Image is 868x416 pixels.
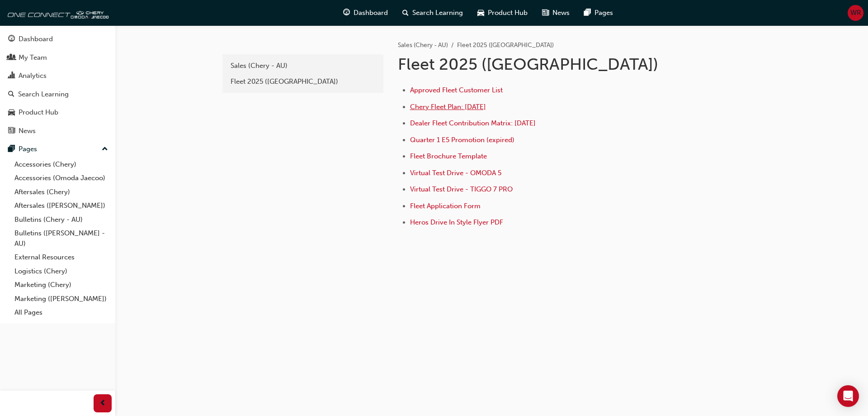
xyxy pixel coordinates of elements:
[398,54,694,74] h1: Fleet 2025 ([GEOGRAPHIC_DATA])
[410,169,501,177] a: Virtual Test Drive - OMODA 5
[4,49,112,66] a: My Team
[8,35,15,43] span: guage-icon
[19,71,47,81] div: Analytics
[552,8,570,18] span: News
[848,5,863,21] button: WR
[19,53,47,63] div: My Team
[542,7,549,19] span: news-icon
[343,7,350,19] span: guage-icon
[398,41,448,49] a: Sales (Chery - AU)
[19,34,53,44] div: Dashboard
[410,185,513,193] a: Virtual Test Drive - TIGGO 7 PRO
[412,8,463,18] span: Search Learning
[231,77,375,87] div: Fleet 2025 ([GEOGRAPHIC_DATA])
[470,4,535,22] a: car-iconProduct Hub
[4,123,112,139] a: News
[837,385,859,407] div: Open Intercom Messenger
[410,136,514,144] a: Quarter 1 E5 Promotion (expired)
[11,199,112,213] a: Aftersales ([PERSON_NAME])
[11,226,112,250] a: Bulletins ([PERSON_NAME] - AU)
[410,86,503,94] a: Approved Fleet Customer List
[594,8,613,18] span: Pages
[457,40,554,51] li: Fleet 2025 ([GEOGRAPHIC_DATA])
[4,86,112,103] a: Search Learning
[4,141,112,158] button: Pages
[4,67,112,84] a: Analytics
[11,185,112,199] a: Aftersales (Chery)
[354,8,388,18] span: Dashboard
[11,278,112,292] a: Marketing (Chery)
[99,398,106,409] span: prev-icon
[395,4,470,22] a: search-iconSearch Learning
[11,158,112,172] a: Accessories (Chery)
[18,89,69,100] div: Search Learning
[477,7,484,19] span: car-icon
[11,213,112,227] a: Bulletins (Chery - AU)
[11,292,112,306] a: Marketing ([PERSON_NAME])
[19,107,58,118] div: Product Hub
[8,54,15,62] span: people-icon
[11,306,112,320] a: All Pages
[4,29,112,141] button: DashboardMy TeamAnalyticsSearch LearningProduct HubNews
[11,264,112,278] a: Logistics (Chery)
[231,61,375,71] div: Sales (Chery - AU)
[577,4,620,22] a: pages-iconPages
[410,218,503,226] a: Heros Drive In Style Flyer PDF
[8,109,15,117] span: car-icon
[584,7,591,19] span: pages-icon
[8,91,14,99] span: search-icon
[410,202,481,210] a: Fleet Application Form
[336,4,395,22] a: guage-iconDashboard
[410,152,487,160] a: Fleet Brochure Template
[8,145,15,153] span: pages-icon
[8,127,15,135] span: news-icon
[410,103,486,111] a: Chery Fleet Plan: [DATE]
[535,4,577,22] a: news-iconNews
[488,8,528,18] span: Product Hub
[226,74,380,90] a: Fleet 2025 ([GEOGRAPHIC_DATA])
[19,144,37,154] div: Pages
[11,171,112,185] a: Accessories (Omoda Jaecoo)
[102,143,108,155] span: up-icon
[19,126,36,136] div: News
[850,8,861,18] span: WR
[8,72,15,80] span: chart-icon
[402,7,409,19] span: search-icon
[4,31,112,48] a: Dashboard
[226,58,380,74] a: Sales (Chery - AU)
[4,104,112,121] a: Product Hub
[11,250,112,264] a: External Resources
[5,4,108,22] img: oneconnect
[410,119,536,127] a: Dealer Fleet Contribution Matrix: [DATE]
